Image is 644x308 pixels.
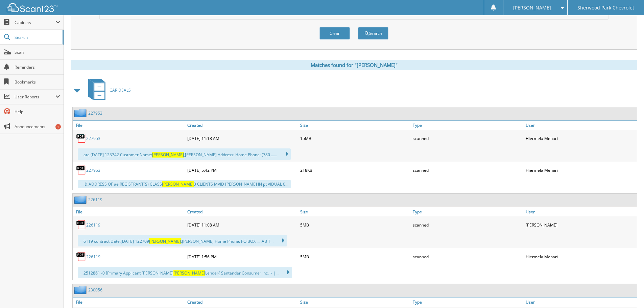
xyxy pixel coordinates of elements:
[524,132,637,145] div: Hiermela Mehari
[524,298,637,307] a: User
[149,238,181,244] span: [PERSON_NAME]
[299,163,411,177] div: 218KB
[110,87,131,93] span: CAR DEALS
[186,218,299,232] div: [DATE] 11:08 AM
[186,250,299,263] div: [DATE] 1:56 PM
[15,34,59,40] span: Search
[88,287,102,293] a: 230056
[299,298,411,307] a: Size
[411,121,524,130] a: Type
[84,77,131,103] a: CAR DEALS
[411,207,524,216] a: Type
[15,109,60,115] span: Help
[7,3,57,12] img: scan123-logo-white.svg
[411,163,524,177] div: scanned
[55,124,61,129] div: 1
[76,252,86,262] img: PDF.png
[524,121,637,130] a: User
[74,195,88,204] img: folder2.png
[162,181,194,187] span: [PERSON_NAME]
[73,207,186,216] a: File
[73,121,186,130] a: File
[15,79,60,85] span: Bookmarks
[186,298,299,307] a: Created
[186,207,299,216] a: Created
[299,207,411,216] a: Size
[86,254,100,260] a: 226119
[299,218,411,232] div: 5MB
[319,27,350,40] button: Clear
[186,163,299,177] div: [DATE] 5:42 PM
[411,250,524,263] div: scanned
[88,197,102,203] a: 226119
[88,110,102,116] a: 227953
[299,132,411,145] div: 15MB
[358,27,388,40] button: Search
[15,49,60,55] span: Scan
[86,222,100,228] a: 226119
[577,6,634,10] span: Sherwood Park Chevrolet
[524,218,637,232] div: [PERSON_NAME]
[299,121,411,130] a: Size
[74,286,88,294] img: folder2.png
[78,180,291,188] div: ... & ADDRESS OF ae REGISTRANT(S) CLASS 3 CLIENTS MVID [PERSON_NAME] IN pt VIDUAL 0...
[524,250,637,263] div: Hiermela Mehari
[78,267,292,278] div: ...2512861 -0 [Primary Applicant [PERSON_NAME] Lender{ Santander Consumer Inc. ~ |...
[173,270,205,276] span: [PERSON_NAME]
[15,64,60,70] span: Reminders
[15,20,55,25] span: Cabinets
[299,250,411,263] div: 5MB
[76,220,86,230] img: PDF.png
[78,148,291,160] div: ...ate:[DATE] 123742 Customer Name: ,[PERSON_NAME] Address: Home Phone: (780 ......
[86,167,100,173] a: 227953
[15,124,60,129] span: Announcements
[86,136,100,141] a: 227953
[411,298,524,307] a: Type
[78,235,287,246] div: ...6119 contract Date:[DATE] 122709 ,[PERSON_NAME] Home Phone: PO BOX ... ,AB T...
[76,133,86,143] img: PDF.png
[74,109,88,117] img: folder2.png
[76,165,86,175] img: PDF.png
[73,298,186,307] a: File
[524,163,637,177] div: Hiermela Mehari
[186,121,299,130] a: Created
[524,207,637,216] a: User
[152,152,184,158] span: [PERSON_NAME]
[186,132,299,145] div: [DATE] 11:18 AM
[411,218,524,232] div: scanned
[71,60,637,70] div: Matches found for "[PERSON_NAME]"
[411,132,524,145] div: scanned
[15,94,55,100] span: User Reports
[513,6,551,10] span: [PERSON_NAME]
